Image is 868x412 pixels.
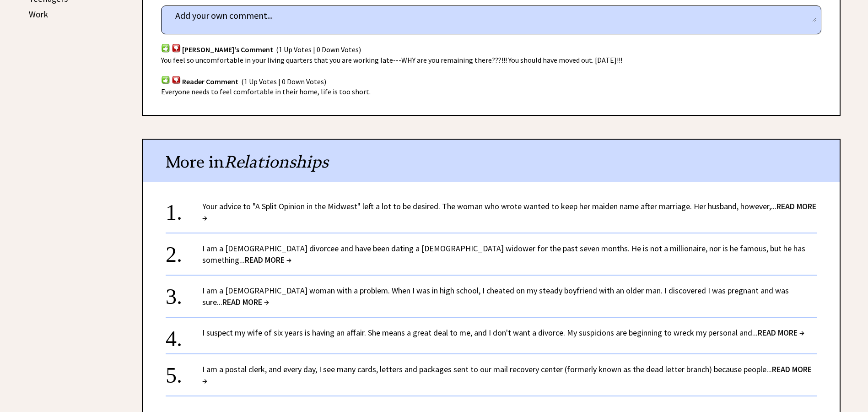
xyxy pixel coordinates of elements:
[241,77,326,86] span: (1 Up Votes | 0 Down Votes)
[166,363,202,380] div: 5.
[222,297,269,307] span: READ MORE →
[166,243,202,260] div: 2.
[166,201,202,217] div: 1.
[245,255,291,265] span: READ MORE →
[161,55,622,65] span: You feel so uncomfortable in your living quarters that you are working late---WHY are you remaini...
[182,45,273,54] span: [PERSON_NAME]'s Comment
[161,87,371,96] span: Everyone needs to feel comfortable in their home, life is too short.
[202,364,812,386] span: READ MORE →
[143,140,840,182] div: More in
[161,43,170,52] img: votup.png
[166,327,202,344] div: 4.
[27,46,119,389] iframe: Advertisement
[161,76,170,84] img: votup.png
[29,9,48,20] a: Work
[202,201,816,223] a: Your advice to "A Split Opinion in the Midwest" left a lot to be desired. The woman who wrote wan...
[202,364,812,386] a: I am a postal clerk, and every day, I see many cards, letters and packages sent to our mail recov...
[182,77,238,86] span: Reader Comment
[172,76,181,84] img: votdown.png
[202,327,804,338] a: I suspect my wife of six years is having an affair. She means a great deal to me, and I don't wan...
[202,243,805,265] a: I am a [DEMOGRAPHIC_DATA] divorcee and have been dating a [DEMOGRAPHIC_DATA] widower for the past...
[224,152,329,172] span: Relationships
[276,45,361,54] span: (1 Up Votes | 0 Down Votes)
[166,285,202,302] div: 3.
[172,43,181,52] img: votdown.png
[758,327,804,338] span: READ MORE →
[202,201,816,223] span: READ MORE →
[202,285,789,307] a: I am a [DEMOGRAPHIC_DATA] woman with a problem. When I was in high school, I cheated on my steady...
